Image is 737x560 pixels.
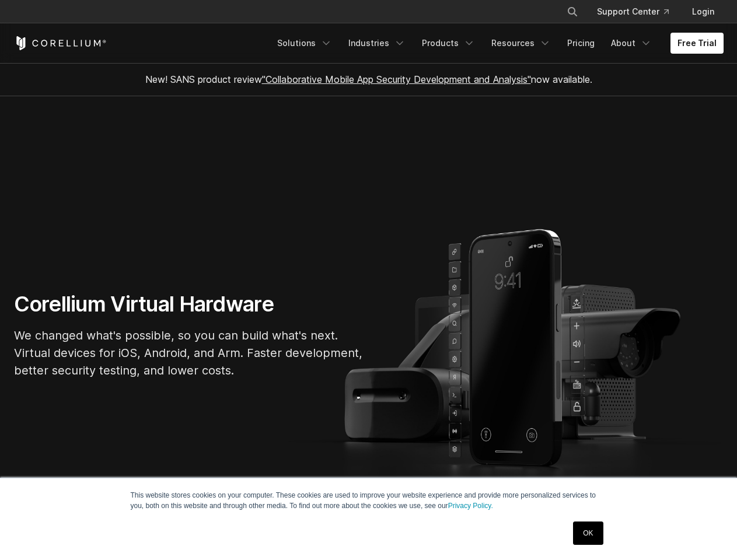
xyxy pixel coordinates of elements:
[14,291,364,317] h1: Corellium Virtual Hardware
[604,33,659,54] a: About
[14,36,107,50] a: Corellium Home
[145,73,592,85] span: New! SANS product review now available.
[270,33,339,54] a: Solutions
[448,502,493,510] a: Privacy Policy.
[341,33,413,54] a: Industries
[131,490,607,511] p: This website stores cookies on your computer. These cookies are used to improve your website expe...
[562,1,583,22] button: Search
[683,1,724,22] a: Login
[14,327,364,379] p: We changed what's possible, so you can build what's next. Virtual devices for iOS, Android, and A...
[560,33,602,54] a: Pricing
[484,33,558,54] a: Resources
[270,33,724,54] div: Navigation Menu
[670,33,724,54] a: Free Trial
[553,1,724,22] div: Navigation Menu
[415,33,482,54] a: Products
[588,1,678,22] a: Support Center
[262,73,531,85] a: "Collaborative Mobile App Security Development and Analysis"
[573,521,603,545] a: OK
